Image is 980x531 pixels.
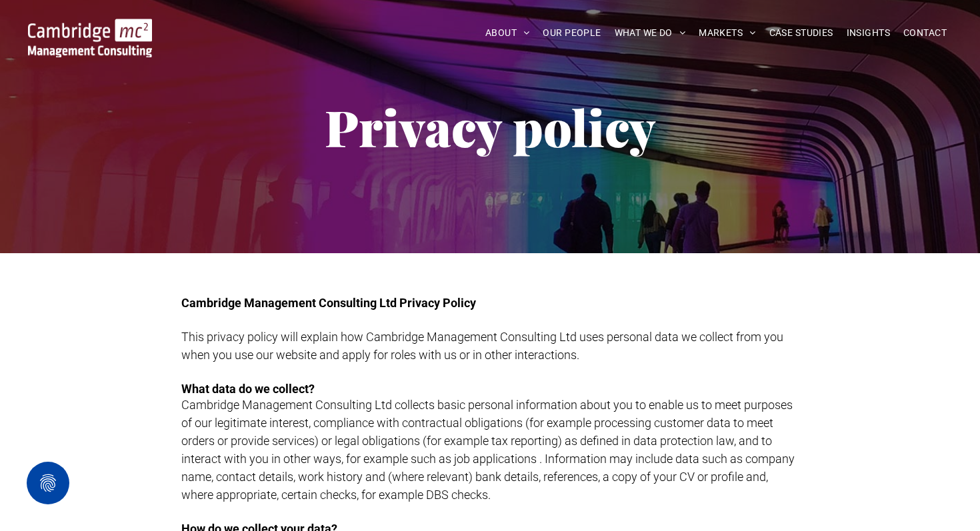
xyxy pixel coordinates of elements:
[181,398,795,502] span: Cambridge Management Consulting Ltd collects basic personal information about you to enable us to...
[608,23,693,43] a: WHAT WE DO
[536,23,607,43] a: OUR PEOPLE
[692,23,762,43] a: MARKETS
[840,23,897,43] a: INSIGHTS
[181,382,315,396] span: What data do we collect?
[763,23,840,43] a: CASE STUDIES
[181,330,783,362] span: This privacy policy will explain how Cambridge Management Consulting Ltd uses personal data we co...
[325,93,656,160] span: Privacy policy
[181,296,476,310] span: Cambridge Management Consulting Ltd Privacy Policy
[479,23,537,43] a: ABOUT
[28,19,152,57] img: Go to Homepage
[897,23,953,43] a: CONTACT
